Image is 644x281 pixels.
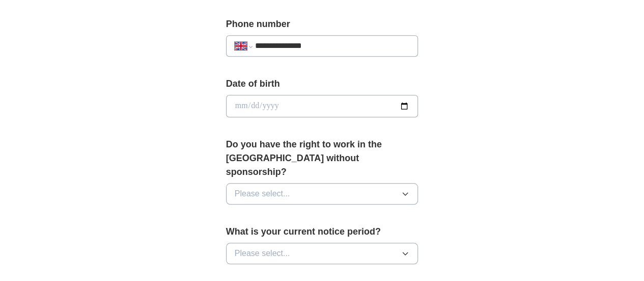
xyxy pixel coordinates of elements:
[226,183,418,205] button: Please select...
[226,77,418,91] label: Date of birth
[226,138,418,179] label: Do you have the right to work in the [GEOGRAPHIC_DATA] without sponsorship?
[226,243,418,264] button: Please select...
[226,17,418,31] label: Phone number
[226,225,418,239] label: What is your current notice period?
[235,188,290,200] span: Please select...
[235,247,290,260] span: Please select...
